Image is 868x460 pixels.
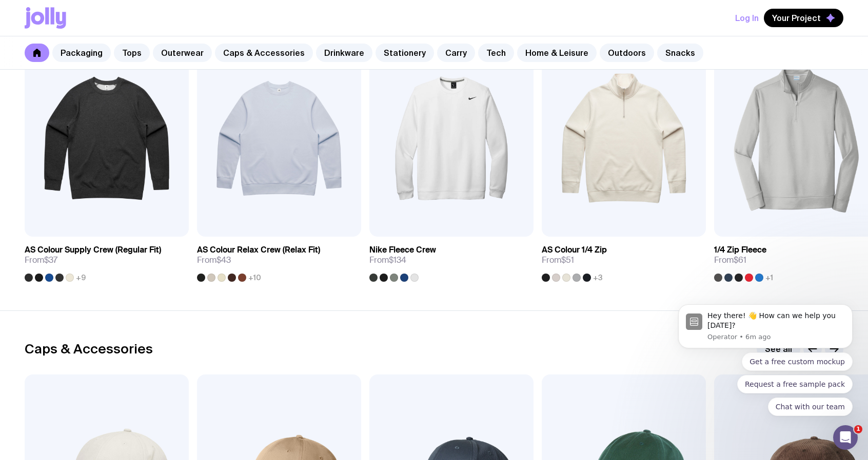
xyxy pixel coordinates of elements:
[517,44,597,62] a: Home & Leisure
[369,255,406,265] span: From
[772,13,821,23] span: Your Project
[197,255,231,265] span: From
[389,255,406,265] span: $134
[542,255,574,265] span: From
[52,44,111,62] a: Packaging
[25,237,189,282] a: AS Colour Supply Crew (Regular Fit)From$37+9
[437,44,475,62] a: Carry
[25,255,57,265] span: From
[478,44,514,62] a: Tech
[25,245,161,255] h3: AS Colour Supply Crew (Regular Fit)
[153,44,212,62] a: Outerwear
[216,255,231,265] span: $43
[657,44,703,62] a: Snacks
[76,274,86,282] span: +9
[854,425,862,433] span: 1
[561,255,574,265] span: $51
[735,9,759,27] button: Log In
[114,44,150,62] a: Tops
[376,44,434,62] a: Stationery
[369,237,534,282] a: Nike Fleece CrewFrom$134
[663,238,868,432] iframe: Intercom notifications message
[542,237,706,282] a: AS Colour 1/4 ZipFrom$51+3
[215,44,313,62] a: Caps & Accessories
[197,245,320,255] h3: AS Colour Relax Crew (Relax Fit)
[197,237,361,282] a: AS Colour Relax Crew (Relax Fit)From$43+10
[248,274,261,282] span: +10
[25,341,153,357] h2: Caps & Accessories
[542,245,607,255] h3: AS Colour 1/4 Zip
[600,44,654,62] a: Outdoors
[44,255,57,265] span: $37
[833,425,858,450] iframe: Intercom live chat
[316,44,372,62] a: Drinkware
[764,9,843,27] button: Your Project
[593,274,603,282] span: +3
[369,245,436,255] h3: Nike Fleece Crew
